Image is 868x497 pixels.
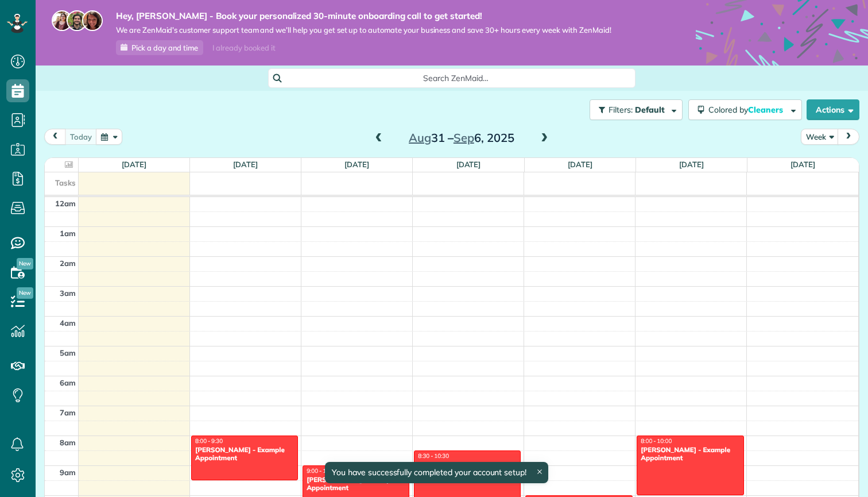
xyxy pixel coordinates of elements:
[67,10,87,31] img: jorge-587dff0eeaa6aab1f244e6dc62b8924c3b6ad411094392a53c71c6c4a576187d.jpg
[116,25,611,35] span: We are ZenMaid’s customer support team and we’ll help you get set up to automate your business an...
[195,437,223,445] span: 8:00 - 9:30
[390,132,533,144] h2: 31 – 6, 2025
[590,99,683,120] button: Filters: Default
[60,408,76,417] span: 7am
[568,160,592,169] a: [DATE]
[116,40,203,55] a: Pick a day and time
[641,437,672,445] span: 8:00 - 10:00
[60,318,76,328] span: 4am
[635,105,665,115] span: Default
[55,199,76,208] span: 12am
[790,160,815,169] a: [DATE]
[584,99,683,120] a: Filters: Default
[306,476,406,492] div: [PERSON_NAME] - Example Appointment
[60,288,76,298] span: 3am
[131,43,198,52] span: Pick a day and time
[801,129,839,144] button: Week
[17,258,33,269] span: New
[122,160,146,169] a: [DATE]
[60,468,76,477] span: 9am
[206,41,282,55] div: I already booked it
[838,129,859,144] button: next
[17,287,33,299] span: New
[60,259,76,268] span: 2am
[679,160,704,169] a: [DATE]
[748,105,785,115] span: Cleaners
[344,160,369,169] a: [DATE]
[418,452,449,460] span: 8:30 - 10:30
[708,105,787,115] span: Colored by
[325,462,548,483] div: You have successfully completed your account setup!
[60,438,76,447] span: 8am
[409,130,431,145] span: Aug
[307,467,338,475] span: 9:00 - 11:30
[60,378,76,387] span: 6am
[55,178,76,187] span: Tasks
[233,160,258,169] a: [DATE]
[116,10,611,22] strong: Hey, [PERSON_NAME] - Book your personalized 30-minute onboarding call to get started!
[688,99,802,120] button: Colored byCleaners
[417,461,517,477] div: [PERSON_NAME] - Example Appointment
[52,10,72,31] img: maria-72a9807cf96188c08ef61303f053569d2e2a8a1cde33d635c8a3ac13582a053d.jpg
[65,129,97,144] button: today
[456,160,481,169] a: [DATE]
[82,10,103,31] img: michelle-19f622bdf1676172e81f8f8fba1fb50e276960ebfe0243fe18214015130c80e4.jpg
[60,229,76,238] span: 1am
[44,129,66,144] button: prev
[807,99,859,120] button: Actions
[454,130,474,145] span: Sep
[60,348,76,357] span: 5am
[195,446,294,463] div: [PERSON_NAME] - Example Appointment
[609,105,633,115] span: Filters:
[640,446,740,463] div: [PERSON_NAME] - Example Appointment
